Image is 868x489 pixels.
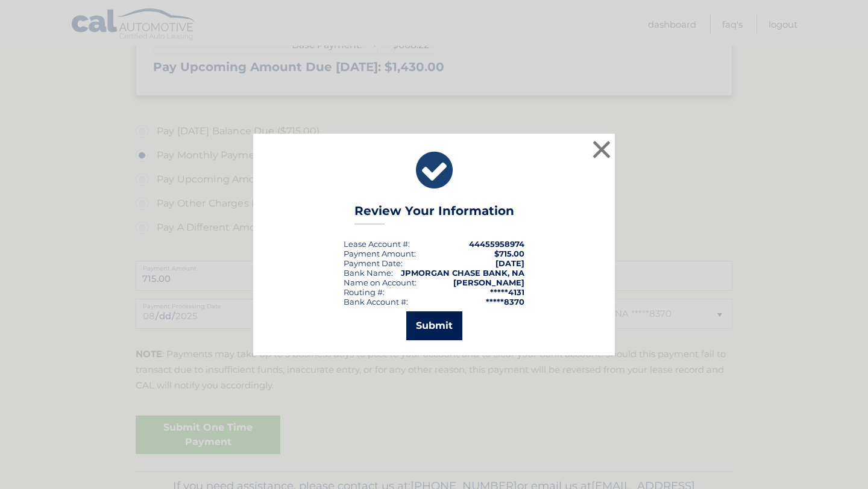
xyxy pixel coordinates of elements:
div: Bank Name: [344,268,393,278]
span: $715.00 [494,249,524,258]
button: × [590,137,614,161]
div: Payment Amount: [344,249,416,258]
h3: Review Your Information [354,204,514,225]
strong: [PERSON_NAME] [453,278,524,287]
div: Bank Account #: [344,297,408,307]
strong: 44455958974 [469,239,524,249]
strong: JPMORGAN CHASE BANK, NA [401,268,524,278]
div: Lease Account #: [344,239,410,249]
div: Name on Account: [344,278,417,287]
span: Payment Date [344,258,401,268]
button: Submit [406,311,462,340]
div: : [344,258,403,268]
div: Routing #: [344,287,385,297]
span: [DATE] [495,258,524,268]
